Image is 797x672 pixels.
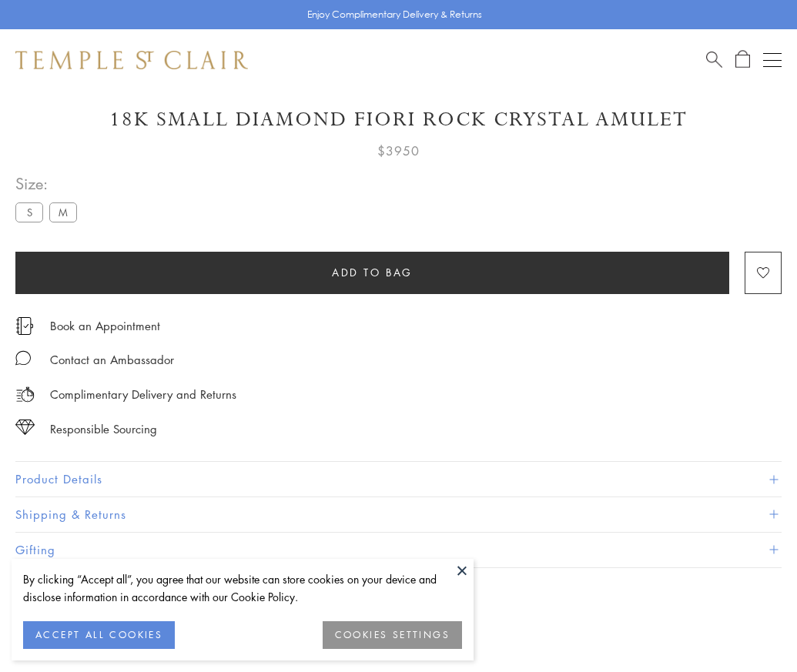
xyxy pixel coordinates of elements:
[332,264,413,281] span: Add to bag
[15,350,31,366] img: MessageIcon-01_2.svg
[50,420,157,439] div: Responsible Sourcing
[15,385,35,404] img: icon_delivery.svg
[377,141,420,161] span: $3950
[706,50,722,69] a: Search
[15,420,35,435] img: icon_sourcing.svg
[15,202,43,222] label: S
[50,350,174,369] div: Contact an Ambassador
[735,50,750,69] a: Open Shopping Bag
[15,462,782,496] button: Product Details
[15,51,248,69] img: Temple St. Clair
[307,7,482,22] p: Enjoy Complimentary Delivery & Returns
[15,252,729,294] button: Add to bag
[50,317,160,334] a: Book an Appointment
[15,106,782,133] h1: 18K Small Diamond Fiori Rock Crystal Amulet
[15,317,34,335] img: icon_appointment.svg
[23,621,175,649] button: ACCEPT ALL COOKIES
[49,202,77,222] label: M
[323,621,462,649] button: COOKIES SETTINGS
[15,171,83,196] span: Size:
[15,497,782,532] button: Shipping & Returns
[15,533,782,567] button: Gifting
[23,570,462,606] div: By clicking “Accept all”, you agree that our website can store cookies on your device and disclos...
[50,385,236,404] p: Complimentary Delivery and Returns
[763,51,782,69] button: Open navigation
